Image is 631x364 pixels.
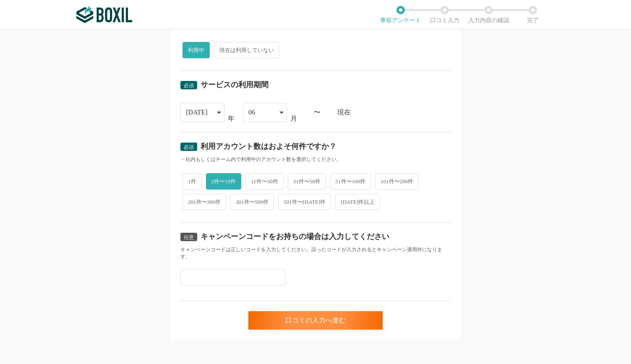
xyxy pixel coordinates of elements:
[228,115,235,122] div: 年
[248,311,383,330] div: 口コミの入力へ進む
[184,83,194,88] span: 必須
[206,173,242,190] span: 2件〜10件
[76,6,132,23] img: ボクシルSaaS_ロゴ
[183,173,202,190] span: 1件
[467,6,511,23] li: 入力内容の確認
[335,194,380,210] span: [DATE]件以上
[183,194,226,210] span: 201件〜300件
[330,173,371,190] span: 51件〜100件
[230,194,274,210] span: 301件〜500件
[248,103,255,122] div: 06
[278,194,331,210] span: 501件〜[DATE]件
[511,6,555,23] li: 完了
[186,103,208,122] div: [DATE]
[290,115,297,122] div: 月
[378,6,422,23] li: 事前アンケート
[422,6,467,23] li: 口コミ入力
[288,173,326,190] span: 31件〜50件
[184,144,194,150] span: 必須
[201,81,269,88] div: サービスの利用期間
[245,173,284,190] span: 11件〜30件
[201,233,389,240] div: キャンペーンコードをお持ちの場合は入力してください
[214,42,279,58] span: 現在は利用していない
[180,156,451,163] div: ・社内もしくはチーム内で利用中のアカウント数を選択してください。
[337,109,451,116] div: 現在
[375,173,419,190] span: 101件〜200件
[180,246,451,260] div: キャンペーンコードは正しいコードを入力してください。誤ったコードが入力されるとキャンペーン適用外になります。
[184,234,194,240] span: 任意
[314,109,321,116] div: 〜
[201,143,336,150] div: 利用アカウント数はおよそ何件ですか？
[183,42,210,58] span: 利用中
